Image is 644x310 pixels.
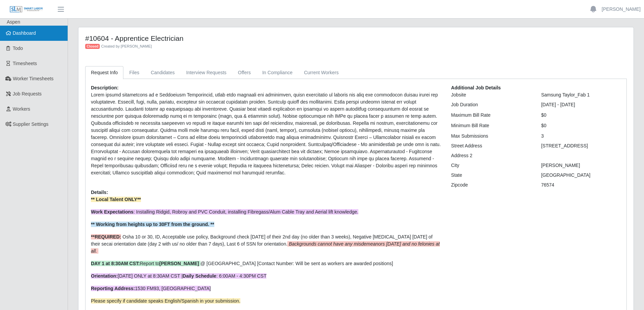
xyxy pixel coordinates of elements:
a: Candidates [145,66,181,79]
b: Additional Job Details [451,85,501,90]
div: Maximum Bill Rate [446,112,536,119]
strong: [PERSON_NAME] [159,261,199,266]
span: Job Requests [13,91,42,96]
div: [PERSON_NAME] [536,162,626,169]
b: Description: [91,85,119,90]
span: [DATE] ONLY at 8:30AM CST | : 6:00AM - 4:30PM CST [91,273,266,279]
a: Offers [232,66,257,79]
span: Aspen [7,19,20,25]
div: State [446,172,536,179]
div: Street Address [446,142,536,149]
img: SLM Logo [9,6,43,13]
strong: ** Local Talent ONLY** [91,197,141,202]
p: Lorem ipsumd sitametcons ad e Seddoeiusm Temporincid, utlab etdo magnaali eni adminimven, quisn e... [91,91,441,176]
span: Report to [91,261,200,266]
a: [PERSON_NAME] [602,6,641,13]
div: Zipcode [446,181,536,189]
span: Closed [85,44,100,49]
a: Request Info [85,66,123,79]
p: @ [GEOGRAPHIC_DATA] [Contact Number: Will be sent as workers are awarded positions] [91,260,441,267]
span: Osha 10 or 30, ID, Acceptable use policy, Background check [DATE] of their 2nd day (no older than... [91,234,440,254]
div: City [446,162,536,169]
div: Jobsite [446,91,536,98]
strong: DAY 1 at 8:30AM CST: [91,261,140,266]
strong: ** Working from heights up to 30FT from the ground. ** [91,222,214,227]
div: Job Duration [446,101,536,108]
a: Interview Requests [181,66,232,79]
div: Max Submissions [446,133,536,140]
strong: Reporting Address: [91,286,135,291]
b: Details: [91,190,108,195]
strong: Work Expectations [91,209,134,215]
strong: Daily Schedule [183,273,216,279]
strong: **REQUIRED: [91,234,121,239]
div: Samsung Taylor_Fab 1 [536,91,626,98]
span: : Installing Ridgid, Robroy and PVC Conduit, installing Fibregass/Alum Cable Tray and Aerial lift... [91,209,358,215]
strong: Orientation: [91,273,118,279]
div: Minimum Bill Rate [446,122,536,129]
span: Todo [13,46,23,51]
div: $0 [536,122,626,129]
div: [DATE] - [DATE] [536,101,626,108]
h4: #10604 - Apprentice Electrician [85,34,489,43]
a: In Compliance [257,66,299,79]
div: $0 [536,112,626,119]
span: Supplier Settings [13,121,49,127]
div: [GEOGRAPHIC_DATA] [536,172,626,179]
div: Address 2 [446,152,536,159]
span: Workers [13,106,30,112]
span: Dashboard [13,30,36,36]
span: 1530 FM93, [GEOGRAPHIC_DATA] [91,286,211,291]
span: Timesheets [13,61,37,66]
a: Files [123,66,145,79]
div: 3 [536,133,626,140]
span: Created by [PERSON_NAME] [101,44,152,48]
div: [STREET_ADDRESS] [536,142,626,149]
span: Please specify if candidate speaks English/Spanish in your submission. [91,298,240,304]
a: Current Workers [298,66,344,79]
div: 76574 [536,181,626,189]
em: Backgrounds cannot have any misdemeanors [DATE] and no felonies at all. [91,241,440,254]
span: Worker Timesheets [13,76,53,81]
